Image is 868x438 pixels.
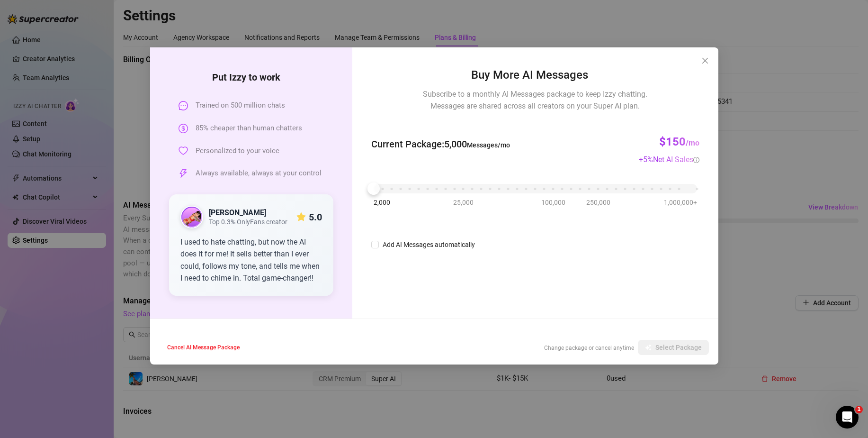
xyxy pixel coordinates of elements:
[179,169,188,178] span: thunderbolt
[179,101,188,110] span: message
[855,406,863,413] span: 1
[373,197,390,208] span: 2,000
[167,344,240,351] span: Cancel AI Message Package
[659,135,699,150] h3: $150
[179,124,188,133] span: dollar
[423,88,647,112] span: Subscribe to a monthly AI Messages package to keep Izzy chatting. Messages are shared across all ...
[196,168,322,179] span: Always available, always at your control
[701,57,709,64] span: close
[371,137,510,152] span: Current Package : 5,000
[453,197,473,208] span: 25,000
[308,211,322,223] strong: 5.0
[836,406,859,429] iframe: Intercom live chat
[296,212,305,222] span: star
[382,239,474,250] div: Add AI Messages automatically
[471,66,599,84] span: Buy More AI Messages
[180,236,322,284] div: I used to hate chatting, but now the AI does it for me! It sells better than I ever could, follow...
[664,197,697,208] span: 1,000,000+
[160,340,247,355] button: Cancel AI Message Package
[541,197,565,208] span: 100,000
[209,208,266,217] strong: [PERSON_NAME]
[196,100,285,111] span: Trained on 500 million chats
[586,197,610,208] span: 250,000
[686,138,699,147] span: /mo
[196,123,302,134] span: 85% cheaper than human chatters
[544,345,634,351] span: Change package or cancel anytime
[698,57,713,64] span: Close
[653,154,699,165] div: Net AI Sales
[209,218,287,226] span: Top 0.3% OnlyFans creator
[698,53,713,68] button: Close
[212,72,290,83] strong: Put Izzy to work
[196,146,279,157] span: Personalized to your voice
[638,340,709,355] button: Select Package
[639,155,699,164] span: + 5 %
[466,141,510,149] span: Messages/mo
[181,207,202,228] img: public
[179,146,188,155] span: heart
[693,157,699,163] span: info-circle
